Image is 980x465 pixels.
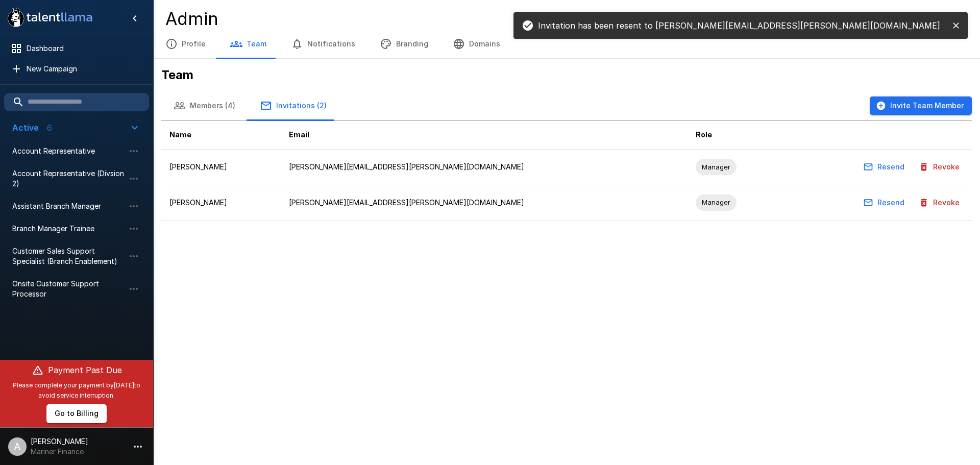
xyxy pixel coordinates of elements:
[696,198,737,207] span: Manager
[870,96,972,115] button: Invite Team Member
[861,193,909,212] button: Resend
[153,30,218,58] button: Profile
[161,185,281,221] td: [PERSON_NAME]
[161,67,972,83] h5: Team
[948,18,964,33] button: close
[688,120,780,150] th: Role
[367,30,440,58] button: Branding
[281,150,687,185] td: [PERSON_NAME][EMAIL_ADDRESS][PERSON_NAME][DOMAIN_NAME]
[218,30,279,58] button: Team
[165,8,968,30] h4: Admin
[538,19,940,32] p: Invitation has been resent to [PERSON_NAME][EMAIL_ADDRESS][PERSON_NAME][DOMAIN_NAME]
[696,162,737,172] span: Manager
[248,91,339,120] button: Invitations (2)
[440,30,512,58] button: Domains
[161,120,281,150] th: Name
[279,30,367,58] button: Notifications
[861,158,909,177] button: Resend
[917,193,964,212] button: Revoke
[161,91,248,120] button: Members (4)
[281,120,687,150] th: Email
[281,185,687,221] td: [PERSON_NAME][EMAIL_ADDRESS][PERSON_NAME][DOMAIN_NAME]
[917,158,964,177] button: Revoke
[161,150,281,185] td: [PERSON_NAME]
